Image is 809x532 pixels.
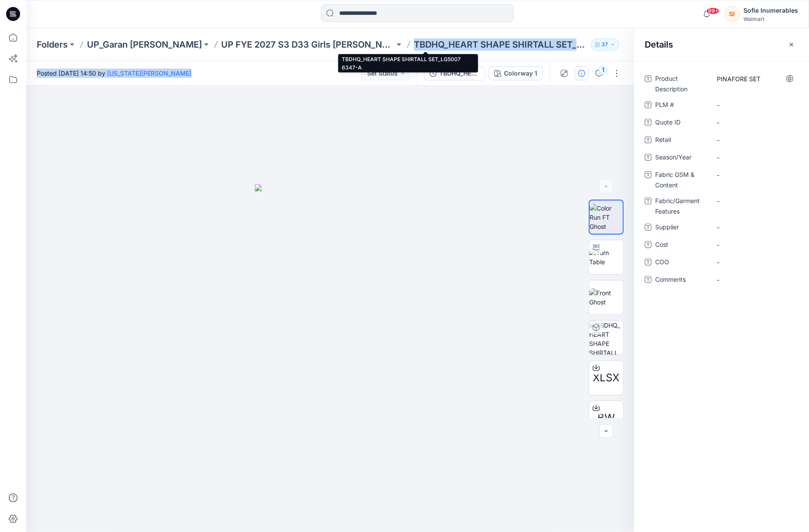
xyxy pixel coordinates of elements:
div: Walmart [743,16,798,22]
p: 37 [602,40,608,49]
span: Comments [655,274,708,287]
span: - [717,118,793,127]
div: SI [724,6,740,22]
span: Posted [DATE] 14:50 by [37,69,191,78]
span: Fabric/Garment Features [655,196,708,217]
div: Colorway 1 [504,69,537,78]
span: - [717,240,793,249]
a: Folders [37,38,68,51]
img: Front Ghost [589,288,623,307]
span: - [717,197,793,206]
span: - [717,223,793,232]
button: 1 [592,66,606,80]
span: Cost [655,239,708,252]
span: Product Description [655,73,708,94]
img: eyJhbGciOiJIUzI1NiIsImtpZCI6IjAiLCJzbHQiOiJzZXMiLCJ0eXAiOiJKV1QifQ.eyJkYXRhIjp7InR5cGUiOiJzdG9yYW... [255,184,406,532]
span: - [717,135,793,145]
span: Quote ID [655,117,708,129]
span: - [717,100,793,110]
span: 99+ [706,7,719,14]
img: Turn Table [589,248,623,266]
button: TBDHQ_HEART SHAPE SHIRTALL SET_LG5007 6347-A [424,66,485,80]
span: BW [597,410,615,426]
span: - [717,275,793,284]
h2: Details [645,39,673,50]
p: TBDHQ_HEART SHAPE SHIRTALL SET_LG5007 6347-A [414,38,587,51]
img: TBDHQ_HEART SHAPE SHIRTALL SET_LG5007 6347-A TEE Colorway 1 [589,321,623,355]
span: - [717,258,793,267]
div: TBDHQ_HEART SHAPE SHIRTALL SET_LG5007 6347-A [439,69,479,78]
div: Sofie Inumerables [743,5,798,16]
span: COO [655,257,708,269]
span: - [717,153,793,162]
button: Details [575,66,589,80]
span: Retail [655,135,708,147]
a: UP FYE 2027 S3 D33 Girls [PERSON_NAME] [221,38,395,51]
span: PINAFORE SET [717,74,793,83]
span: PLM # [655,100,708,112]
span: Fabric GSM & Content [655,169,708,190]
span: Season/Year [655,152,708,164]
a: UP_Garan [PERSON_NAME] [87,38,202,51]
span: XLSX [593,370,620,386]
img: Color Run FT Ghost [590,204,623,231]
span: - [717,170,793,180]
button: Colorway 1 [489,66,543,80]
button: 37 [591,38,619,51]
div: 1 [599,66,608,74]
span: Supplier [655,222,708,234]
a: [US_STATE][PERSON_NAME] [107,69,191,77]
